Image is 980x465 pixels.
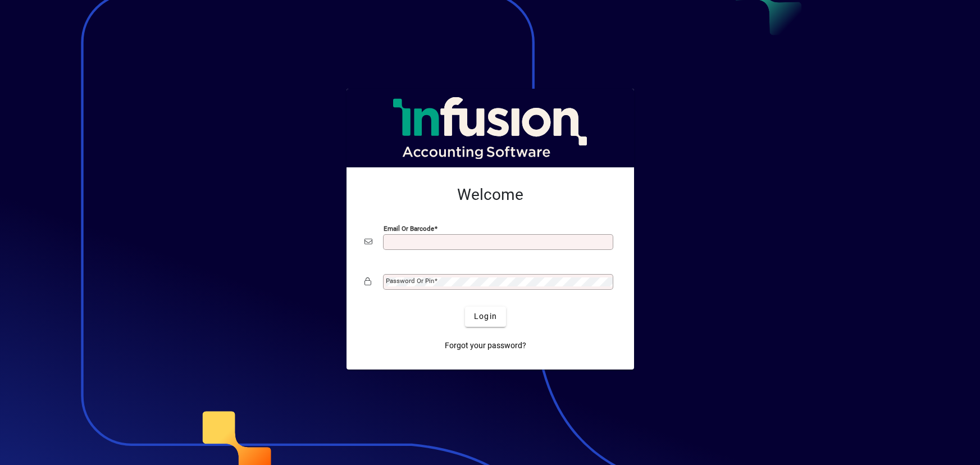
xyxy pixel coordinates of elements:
a: Forgot your password? [440,336,531,356]
mat-label: Password or Pin [386,277,434,285]
button: Login [465,307,506,327]
span: Login [474,311,497,322]
span: Forgot your password? [445,340,526,352]
h2: Welcome [364,185,616,204]
mat-label: Email or Barcode [384,224,434,232]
